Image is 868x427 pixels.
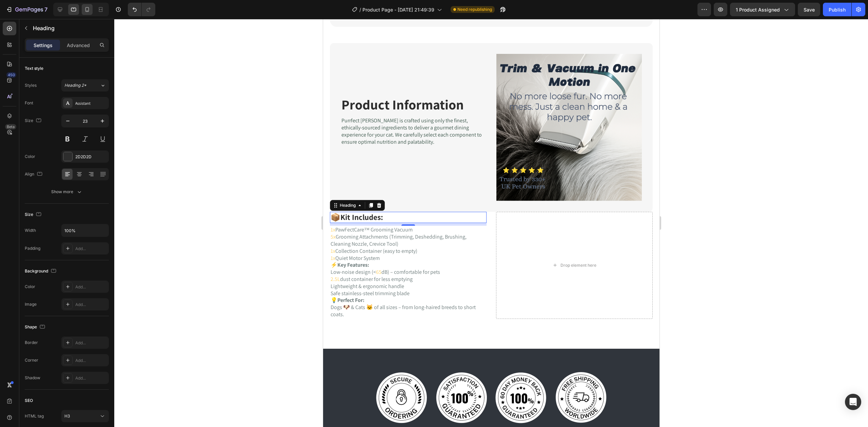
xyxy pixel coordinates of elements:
[25,186,109,198] button: Show more
[25,154,35,160] div: Color
[34,42,53,49] p: Settings
[61,79,109,91] button: Heading 2*
[61,410,109,422] button: H3
[25,267,58,276] div: Background
[75,154,107,160] div: 2D2D2D
[804,7,815,13] span: Save
[75,358,107,364] div: Add...
[798,3,820,16] button: Save
[67,42,90,49] p: Advanced
[457,6,492,13] span: Need republishing
[75,246,107,252] div: Add...
[75,340,107,346] div: Add...
[128,3,155,16] div: Undo/Redo
[25,210,43,219] div: Size
[25,82,37,88] div: Styles
[25,116,43,125] div: Size
[823,3,851,16] button: Publish
[25,284,35,290] div: Color
[6,72,16,78] div: 450
[25,413,44,419] div: HTML tag
[25,323,46,332] div: Shape
[75,375,107,381] div: Add...
[829,6,846,13] div: Publish
[736,6,780,13] span: 1 product assigned
[64,82,86,88] span: Heading 2*
[64,413,70,419] span: H3
[25,245,40,251] div: Padding
[44,5,47,14] p: 7
[25,170,44,179] div: Align
[25,357,38,363] div: Corner
[730,3,795,16] button: 1 product assigned
[25,100,33,106] div: Font
[25,65,43,72] div: Text style
[25,301,37,307] div: Image
[25,227,36,233] div: Width
[75,100,107,106] div: Assistant
[323,19,659,427] iframe: Design area
[33,24,106,32] p: Heading
[25,375,40,381] div: Shadow
[5,124,16,129] div: Beta
[3,3,51,16] button: 7
[359,6,361,13] span: /
[25,398,33,404] div: SEO
[62,224,108,237] input: Auto
[25,340,38,346] div: Border
[75,284,107,290] div: Add...
[845,394,861,410] div: Open Intercom Messenger
[75,302,107,308] div: Add...
[51,188,83,195] div: Show more
[362,6,434,13] span: Product Page - [DATE] 21:49:39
